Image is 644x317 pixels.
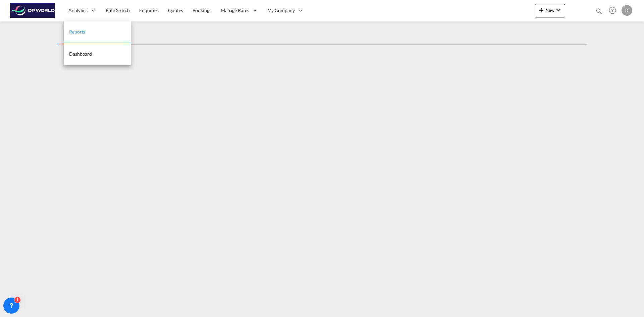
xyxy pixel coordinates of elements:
span: Bookings [193,7,211,13]
span: Reports [69,29,85,35]
span: Analytics [68,7,88,14]
md-icon: icon-plus 400-fg [537,6,545,14]
md-icon: icon-magnify [595,7,603,15]
md-icon: icon-chevron-down [554,6,562,14]
span: Help [607,5,618,16]
span: New [537,7,562,13]
a: Dashboard [64,43,131,65]
span: Enquiries [139,7,159,13]
button: icon-plus 400-fgNewicon-chevron-down [535,4,565,17]
span: Rate Search [106,7,130,13]
span: My Company [267,7,295,14]
div: D [622,5,632,16]
span: Dashboard [69,51,92,57]
div: Help [607,5,622,17]
a: Reports [64,21,131,43]
img: c08ca190194411f088ed0f3ba295208c.png [10,3,55,18]
md-pagination-wrapper: Use the left and right arrow keys to navigate between tabs [57,28,94,44]
span: Manage Rates [221,7,249,14]
div: icon-magnify [595,7,603,17]
span: Quotes [168,7,183,13]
